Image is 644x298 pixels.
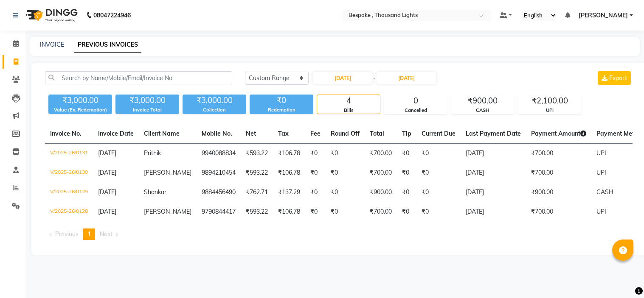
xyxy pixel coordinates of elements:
[45,183,93,202] td: V/2025-26/0129
[144,208,191,215] span: [PERSON_NAME]
[241,144,273,164] td: ₹593.22
[197,183,241,202] td: 9884456490
[526,183,591,202] td: ₹900.00
[305,144,326,164] td: ₹0
[87,230,91,238] span: 1
[461,144,526,164] td: [DATE]
[22,3,80,27] img: logo
[326,144,365,164] td: ₹0
[317,107,380,114] div: Bills
[50,130,82,137] span: Invoice No.
[608,264,636,290] iframe: chat widget
[461,163,526,183] td: [DATE]
[416,163,461,183] td: ₹0
[45,71,232,84] input: Search by Name/Mobile/Email/Invoice No
[370,130,384,137] span: Total
[416,144,461,164] td: ₹0
[326,163,365,183] td: ₹0
[397,202,416,222] td: ₹0
[466,130,521,137] span: Last Payment Date
[115,106,179,114] div: Invoice Total
[197,202,241,222] td: 9790844417
[241,183,273,202] td: ₹762.71
[609,74,627,82] span: Export
[365,183,397,202] td: ₹900.00
[531,130,586,137] span: Payment Amount
[397,144,416,164] td: ₹0
[305,183,326,202] td: ₹0
[326,202,365,222] td: ₹0
[365,202,397,222] td: ₹700.00
[98,169,116,176] span: [DATE]
[100,230,112,238] span: Next
[397,183,416,202] td: ₹0
[98,130,134,137] span: Invoice Date
[397,163,416,183] td: ₹0
[98,149,116,157] span: [DATE]
[416,183,461,202] td: ₹0
[384,107,447,114] div: Cancelled
[598,71,631,85] button: Export
[45,202,93,222] td: V/2025-26/0128
[451,107,514,114] div: CASH
[313,72,372,84] input: Start Date
[246,130,256,137] span: Net
[273,202,305,222] td: ₹106.78
[305,163,326,183] td: ₹0
[579,11,628,20] span: [PERSON_NAME]
[241,163,273,183] td: ₹593.22
[526,163,591,183] td: ₹700.00
[183,106,246,114] div: Collection
[596,169,606,176] span: UPI
[55,230,79,238] span: Previous
[518,107,581,114] div: UPI
[596,149,606,157] span: UPI
[526,144,591,164] td: ₹700.00
[197,144,241,164] td: 9940088834
[310,130,321,137] span: Fee
[250,106,313,114] div: Redemption
[144,169,191,176] span: [PERSON_NAME]
[74,37,141,53] a: PREVIOUS INVOICES
[93,3,131,27] b: 08047224946
[596,188,613,196] span: CASH
[98,188,116,196] span: [DATE]
[241,202,273,222] td: ₹593.22
[144,149,161,157] span: Prithik
[273,163,305,183] td: ₹106.78
[183,95,246,106] div: ₹3,000.00
[365,163,397,183] td: ₹700.00
[461,202,526,222] td: [DATE]
[326,183,365,202] td: ₹0
[45,163,93,183] td: V/2025-26/0130
[451,95,514,107] div: ₹900.00
[197,163,241,183] td: 9894210454
[45,228,633,240] nav: Pagination
[250,95,313,106] div: ₹0
[48,106,112,114] div: Value (Ex. Redemption)
[273,144,305,164] td: ₹106.78
[115,95,179,106] div: ₹3,000.00
[526,202,591,222] td: ₹700.00
[317,95,380,107] div: 4
[278,130,289,137] span: Tax
[273,183,305,202] td: ₹137.29
[596,208,606,215] span: UPI
[40,41,64,48] a: INVOICE
[422,130,456,137] span: Current Due
[461,183,526,202] td: [DATE]
[373,74,376,83] span: -
[98,208,116,215] span: [DATE]
[305,202,326,222] td: ₹0
[365,144,397,164] td: ₹700.00
[144,188,166,196] span: Shankar
[377,72,436,84] input: End Date
[384,95,447,107] div: 0
[518,95,581,107] div: ₹2,100.00
[402,130,411,137] span: Tip
[331,130,360,137] span: Round Off
[416,202,461,222] td: ₹0
[48,95,112,106] div: ₹3,000.00
[45,144,93,164] td: V/2025-26/0131
[144,130,180,137] span: Client Name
